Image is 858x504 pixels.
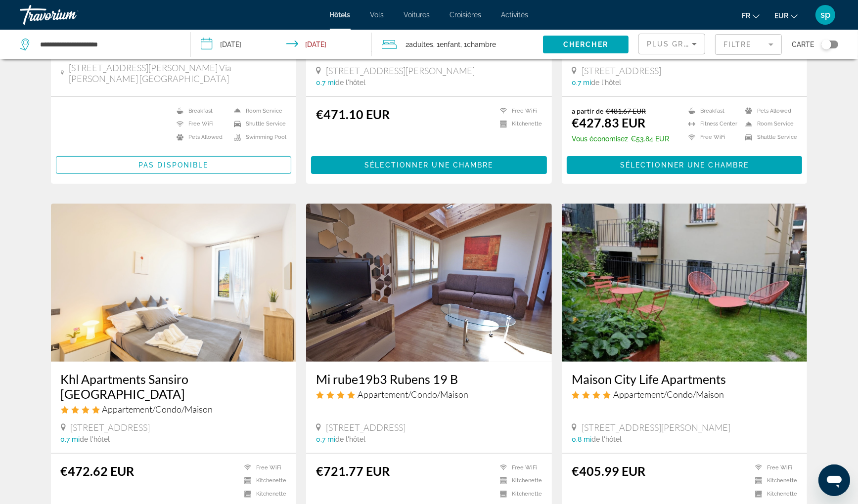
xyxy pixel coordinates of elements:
[61,463,135,478] ins: €472.62 EUR
[495,463,542,472] li: Free WiFi
[742,8,760,23] button: Change language
[683,107,740,115] li: Breakfast
[460,38,496,51] span: , 1
[172,120,229,128] li: Free WiFi
[51,204,297,362] img: Hotel image
[591,79,621,86] span: de l'hôtel
[572,135,628,143] span: Vous économisez
[467,41,496,48] span: Chambre
[80,435,110,443] span: de l'hôtel
[792,38,814,51] span: Carte
[495,477,542,485] li: Kitchenette
[572,115,645,130] ins: €427.83 EUR
[750,490,797,498] li: Kitchenette
[613,389,724,400] span: Appartement/Condo/Maison
[562,204,808,362] img: Hotel image
[433,38,460,51] span: , 1
[239,490,286,498] li: Kitchenette
[316,372,542,386] a: Mi rube19b3 Rubens 19 B
[572,372,798,386] a: Maison City Life Apartments
[239,477,286,485] li: Kitchenette
[406,38,433,51] span: 2
[56,158,292,169] a: Pas disponible
[330,11,351,19] a: Hôtels
[326,422,406,433] span: [STREET_ADDRESS]
[572,389,798,400] div: 4 star Apartment
[229,107,286,115] li: Room Service
[740,107,797,115] li: Pets Allowed
[750,463,797,472] li: Free WiFi
[750,477,797,485] li: Kitchenette
[372,30,543,59] button: Travelers: 2 adults, 1 child
[364,161,493,169] span: Sélectionner une chambre
[172,133,229,141] li: Pets Allowed
[172,107,229,115] li: Breakfast
[740,120,797,128] li: Room Service
[501,11,529,19] a: Activités
[450,11,482,19] a: Croisières
[316,389,542,400] div: 4 star Apartment
[370,11,384,19] a: Vols
[582,422,730,433] span: [STREET_ADDRESS][PERSON_NAME]
[774,12,788,20] span: EUR
[715,34,782,55] button: Filter
[409,41,433,48] span: Adultes
[591,435,622,443] span: de l'hôtel
[440,41,460,48] span: Enfant
[818,464,850,496] iframe: Bouton de lancement de la fenêtre de messagerie
[820,10,830,20] span: sp
[335,79,365,86] span: de l'hôtel
[683,133,740,141] li: Free WiFi
[326,65,475,76] span: [STREET_ADDRESS][PERSON_NAME]
[742,12,750,20] span: fr
[102,404,213,415] span: Appartement/Condo/Maison
[572,435,591,443] span: 0.8 mi
[138,161,208,169] span: Pas disponible
[311,158,547,169] a: Sélectionner une chambre
[567,158,803,169] a: Sélectionner une chambre
[572,135,669,143] p: €53.84 EUR
[774,8,798,23] button: Change currency
[567,156,803,174] button: Sélectionner une chambre
[620,161,749,169] span: Sélectionner une chambre
[358,389,468,400] span: Appartement/Condo/Maison
[495,107,542,115] li: Free WiFi
[20,2,119,28] a: Travorium
[61,435,80,443] span: 0.7 mi
[813,4,838,25] button: User Menu
[61,372,287,401] a: Khl Apartments Sansiro [GEOGRAPHIC_DATA]
[56,156,292,174] button: Pas disponible
[572,463,645,478] ins: €405.99 EUR
[61,404,287,415] div: 4 star Apartment
[335,435,365,443] span: de l'hôtel
[404,11,430,19] a: Voitures
[572,79,591,86] span: 0.7 mi
[69,62,286,84] span: [STREET_ADDRESS][PERSON_NAME] Via [PERSON_NAME] [GEOGRAPHIC_DATA]
[71,422,150,433] span: [STREET_ADDRESS]
[740,133,797,141] li: Shuttle Service
[543,36,629,53] button: Chercher
[306,204,552,362] img: Hotel image
[647,38,697,50] mat-select: Sort by
[814,40,838,49] button: Toggle map
[316,79,335,86] span: 0.7 mi
[683,120,740,128] li: Fitness Center
[316,107,390,122] ins: €471.10 EUR
[316,435,335,443] span: 0.7 mi
[316,463,390,478] ins: €721.77 EUR
[239,463,286,472] li: Free WiFi
[572,107,603,115] span: a partir de
[229,133,286,141] li: Swimming Pool
[606,107,646,115] del: €481.67 EUR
